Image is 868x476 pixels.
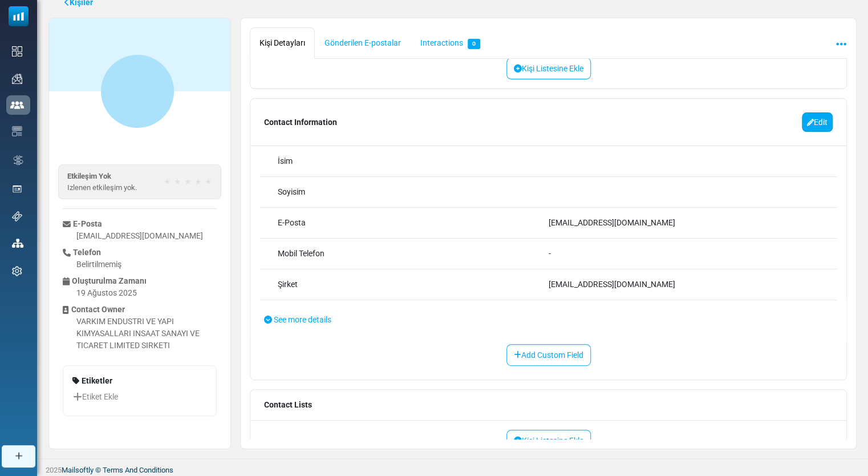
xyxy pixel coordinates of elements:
img: mailsoftly_icon_blue_white.svg [9,6,29,26]
div: Telefon [63,247,217,259]
span: See more details [274,315,331,324]
div: [EMAIL_ADDRESS][DOMAIN_NAME] [549,217,820,229]
div: Soyisim [278,186,549,198]
div: - [549,248,820,260]
img: email-templates-icon.svg [12,126,22,136]
a: Mailsoftly © [62,466,101,474]
span: translation missing: tr.translations.contact_owner [71,304,125,316]
a: Gönderilen E-postalar [315,27,411,59]
img: workflow.svg [12,154,25,167]
a: Add Custom Field [506,344,591,366]
div: E-Posta [278,217,549,229]
span: ★ [164,176,171,188]
div: [EMAIL_ADDRESS][DOMAIN_NAME] [76,230,217,242]
p: Etkileşim Yok [67,171,137,182]
a: Terms And Conditions [103,466,173,474]
span: ★ [205,176,212,188]
img: support-icon.svg [12,211,22,221]
span: ★ [184,176,192,188]
div: Şirket [278,279,549,291]
a: Interactions [411,27,490,59]
div: Oluşturulma Zamanı [63,275,217,287]
p: Izlenen etkileşim yok. [67,182,137,193]
span: 0 [468,39,480,49]
p: Contact Lists [250,390,846,420]
p: Contact Information [264,116,337,128]
span: ★ [174,176,181,188]
img: dashboard-icon.svg [12,46,22,57]
div: VARKIM ENDUSTRI VE YAPI KIMYASALLARI INSAAT SANAYI VE TICARET LIMITED SIRKETI [76,316,217,352]
div: 19 Ağustos 2025 [76,287,217,299]
span: translation missing: tr.layouts.footer.terms_and_conditions [103,466,173,474]
img: settings-icon.svg [12,266,22,276]
a: Kişi Detayları [250,27,315,59]
span: ★ [194,176,202,188]
div: İsim [278,155,549,167]
img: campaigns-icon.png [12,74,22,84]
img: landing_pages.svg [12,184,22,194]
p: Etiketler [72,375,207,387]
img: contacts-icon-active.svg [10,101,24,109]
a: Edit [802,112,833,132]
a: Kişi Listesine Ekle [506,430,591,451]
a: Etiket Ekle [72,387,123,406]
div: [EMAIL_ADDRESS][DOMAIN_NAME] [549,279,820,291]
div: E-Posta [63,218,217,230]
div: Belirtilmemiş [76,259,217,271]
div: Mobil Telefon [278,248,549,260]
a: Kişi Listesine Ekle [506,58,591,79]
